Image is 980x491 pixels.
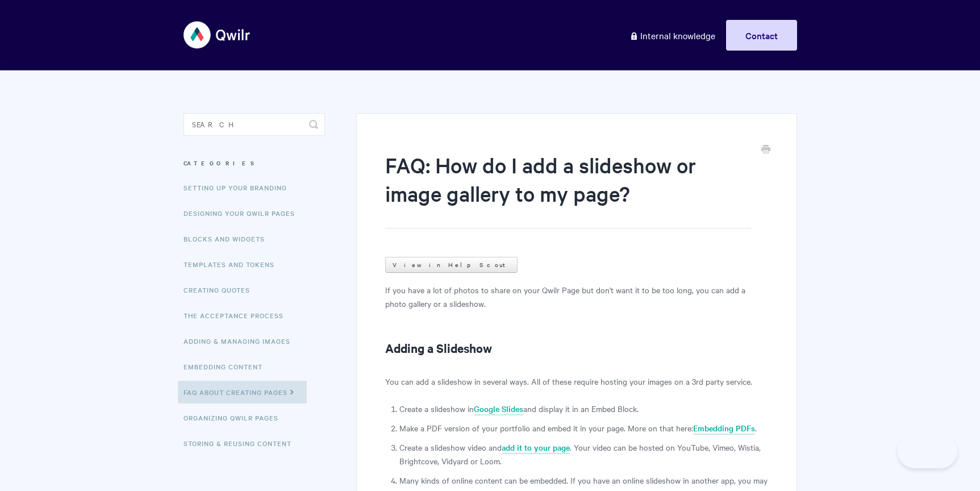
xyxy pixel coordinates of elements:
[184,432,300,455] a: Storing & Reusing Content
[184,113,325,136] input: Search
[693,422,755,435] a: Embedding PDFs
[184,153,325,173] h3: Categories
[726,20,797,51] a: Contact
[178,381,307,403] a: FAQ About Creating Pages
[184,14,251,56] img: Qwilr Help Center
[502,442,570,454] a: add it to your page
[385,375,768,388] p: You can add a slideshow in several ways. All of these require hosting your images on a 3rd party ...
[184,202,303,224] a: Designing Your Qwilr Pages
[621,20,724,51] a: Internal knowledge
[184,227,273,250] a: Blocks and Widgets
[184,278,258,301] a: Creating Quotes
[385,339,768,357] h2: Adding a Slideshow
[761,144,770,156] a: Print this Article
[385,283,768,310] p: If you have a lot of photos to share on your Qwilr Page but don't want it to be too long, you can...
[385,257,518,273] a: View in Help Scout
[184,304,292,327] a: The Acceptance Process
[184,406,287,429] a: Organizing Qwilr Pages
[184,176,295,199] a: Setting up your Branding
[399,421,768,435] li: Make a PDF version of your portfolio and embed it in your page. More on that here: .
[385,151,750,228] h1: FAQ: How do I add a slideshow or image gallery to my page?
[898,434,957,468] iframe: Toggle Customer Support
[399,440,768,468] li: Create a slideshow video and . Your video can be hosted on YouTube, Vimeo, Wistia, Brightcove, Vi...
[399,402,768,415] li: Create a slideshow in and display it in an Embed Block.
[184,355,271,378] a: Embedding Content
[474,403,523,415] a: Google Slides
[184,330,299,352] a: Adding & Managing Images
[184,253,283,276] a: Templates and Tokens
